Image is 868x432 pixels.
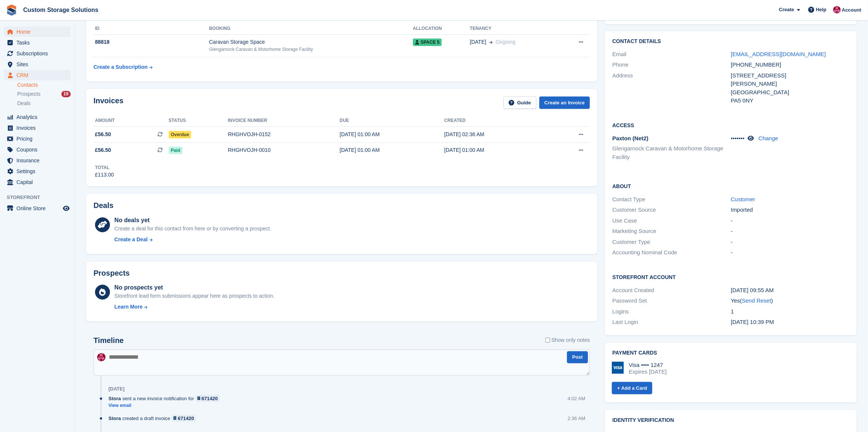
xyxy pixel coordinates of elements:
[202,395,218,402] div: 671420
[209,46,413,53] div: Glengarnock Caravan & Motorhome Storage Facility
[833,6,841,13] img: Jack Alexander
[742,297,771,304] a: Send Reset
[16,27,61,37] span: Home
[444,146,549,154] div: [DATE] 01:00 AM
[108,415,121,422] span: Stora
[95,171,114,179] div: £113.00
[731,238,849,246] div: -
[95,131,111,138] span: £56.50
[612,206,731,214] div: Customer Source
[568,415,586,422] div: 2:36 AM
[629,362,666,368] div: Visa •••• 1247
[16,48,61,59] span: Subscriptions
[209,38,413,46] div: Caravan Storage Space
[740,297,773,304] span: ( )
[114,216,271,225] div: No deals yet
[114,283,274,292] div: No prospects yet
[545,336,550,344] input: Show only notes
[93,96,123,109] h2: Invoices
[545,336,590,344] label: Show only notes
[172,415,196,422] a: 671420
[4,70,71,80] a: menu
[4,123,71,133] a: menu
[228,146,340,154] div: RHGHVOJH-0010
[16,134,61,144] span: Pricing
[93,60,153,74] a: Create a Subscription
[731,135,745,141] span: •••••••
[93,23,209,35] th: ID
[612,248,731,257] div: Accounting Nominal Code
[612,362,624,374] img: Visa Logo
[17,90,71,98] a: Prospects 19
[95,146,111,154] span: £56.50
[169,147,183,154] span: Paid
[17,99,71,107] a: Deals
[444,131,549,138] div: [DATE] 02:36 AM
[178,415,194,422] div: 671420
[470,23,559,35] th: Tenancy
[4,144,71,155] a: menu
[93,115,169,127] th: Amount
[93,336,124,345] h2: Timeline
[97,353,105,361] img: Jack Alexander
[503,96,536,109] a: Guide
[779,6,794,13] span: Create
[758,135,778,141] a: Change
[340,115,444,127] th: Due
[612,382,652,394] a: + Add a Card
[4,59,71,70] a: menu
[4,155,71,166] a: menu
[612,39,849,45] h2: Contact Details
[114,236,148,243] div: Create a Deal
[169,115,228,127] th: Status
[114,303,274,311] a: Learn More
[4,203,71,214] a: menu
[17,91,40,98] span: Prospects
[612,286,731,295] div: Account Created
[731,71,849,80] div: [STREET_ADDRESS]
[114,225,271,233] div: Create a deal for this contact from here or by converting a prospect.
[612,273,849,281] h2: Storefront Account
[16,166,61,177] span: Settings
[16,70,61,80] span: CRM
[568,395,586,402] div: 4:02 AM
[61,91,71,97] div: 19
[731,61,849,69] div: [PHONE_NUMBER]
[612,121,849,129] h2: Access
[612,61,731,69] div: Phone
[816,6,826,13] span: Help
[169,131,191,138] span: Overdue
[496,39,515,45] span: Ongoing
[62,204,71,213] a: Preview store
[567,351,588,364] button: Post
[16,37,61,48] span: Tasks
[4,48,71,59] a: menu
[108,402,223,409] a: View email
[16,59,61,70] span: Sites
[4,27,71,37] a: menu
[4,166,71,177] a: menu
[17,82,71,89] a: Contacts
[16,144,61,155] span: Coupons
[612,195,731,204] div: Contact Type
[108,395,223,402] div: sent a new invoice notification for
[16,112,61,122] span: Analytics
[114,303,142,311] div: Learn More
[108,415,200,422] div: created a draft invoice
[108,395,121,402] span: Stora
[93,269,130,278] h2: Prospects
[731,80,849,88] div: [PERSON_NAME]
[340,146,444,154] div: [DATE] 01:00 AM
[93,38,209,46] div: 88818
[4,134,71,144] a: menu
[612,318,731,327] div: Last Login
[731,227,849,236] div: -
[17,100,31,107] span: Deals
[731,217,849,225] div: -
[16,177,61,187] span: Capital
[612,217,731,225] div: Use Case
[612,135,648,141] span: Paxton (Net2)
[444,115,549,127] th: Created
[209,23,413,35] th: Booking
[731,96,849,105] div: PA5 0NY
